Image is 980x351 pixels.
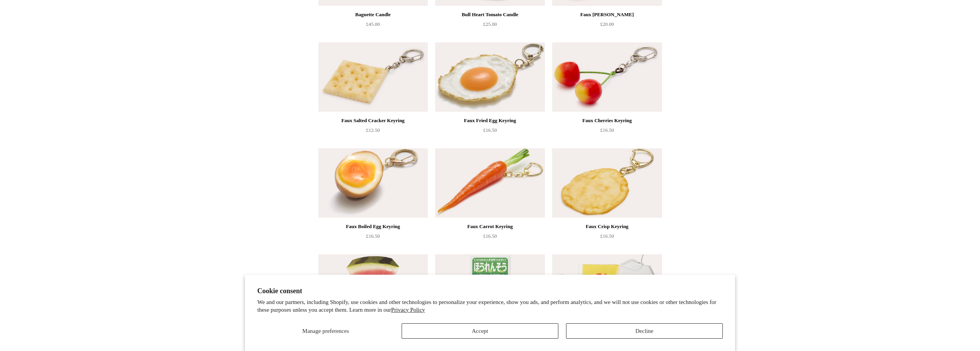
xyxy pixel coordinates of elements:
img: Faux Watermelon Greeting Card [318,254,428,324]
a: Baguette Candle £45.00 [318,10,428,42]
span: £16.50 [600,233,614,239]
a: Faux Carrot Keyring Faux Carrot Keyring [435,148,544,218]
a: Bull Heart Tomato Candle £25.00 [435,10,544,42]
a: Faux Fried Egg Keyring £16.50 [435,116,544,148]
img: Faux Salted Cracker Keyring [318,42,428,112]
span: £16.50 [600,127,614,133]
span: £20.00 [600,21,614,27]
img: Faux Tea Bag Greeting Card [552,254,662,324]
span: £25.00 [483,21,497,27]
a: Faux [PERSON_NAME] £20.00 [552,10,662,42]
img: Faux Spinach Greeting Card [435,254,544,324]
button: Manage preferences [257,323,394,339]
a: Privacy Policy [391,307,425,313]
a: Faux Boiled Egg Keyring Faux Boiled Egg Keyring [318,148,428,218]
span: £16.50 [366,233,380,239]
a: Faux Crisp Keyring Faux Crisp Keyring [552,148,662,218]
div: Faux Salted Cracker Keyring [320,116,426,125]
button: Decline [566,323,723,339]
a: Faux Fried Egg Keyring Faux Fried Egg Keyring [435,42,544,112]
h2: Cookie consent [257,287,723,295]
a: Faux Crisp Keyring £16.50 [552,222,662,254]
a: Faux Spinach Greeting Card Faux Spinach Greeting Card [435,254,544,324]
a: Faux Boiled Egg Keyring £16.50 [318,222,428,254]
img: Faux Crisp Keyring [552,148,662,218]
span: £12.50 [366,127,380,133]
span: Manage preferences [302,328,349,334]
div: Baguette Candle [320,10,426,19]
img: Faux Carrot Keyring [435,148,544,218]
button: Accept [402,323,558,339]
a: Faux Salted Cracker Keyring Faux Salted Cracker Keyring [318,42,428,112]
span: £16.50 [483,127,497,133]
a: Faux Salted Cracker Keyring £12.50 [318,116,428,148]
div: Faux Cherries Keyring [554,116,660,125]
div: Faux Fried Egg Keyring [437,116,543,125]
a: Faux Cherries Keyring £16.50 [552,116,662,148]
div: Faux Carrot Keyring [437,222,543,231]
a: Faux Carrot Keyring £16.50 [435,222,544,254]
a: Faux Cherries Keyring Faux Cherries Keyring [552,42,662,112]
a: Faux Watermelon Greeting Card Faux Watermelon Greeting Card [318,254,428,324]
p: We and our partners, including Shopify, use cookies and other technologies to personalize your ex... [257,299,723,314]
img: Faux Cherries Keyring [552,42,662,112]
div: Bull Heart Tomato Candle [437,10,543,19]
div: Faux Boiled Egg Keyring [320,222,426,231]
img: Faux Fried Egg Keyring [435,42,544,112]
div: Faux [PERSON_NAME] [554,10,660,19]
a: Faux Tea Bag Greeting Card Faux Tea Bag Greeting Card [552,254,662,324]
div: Faux Crisp Keyring [554,222,660,231]
span: £45.00 [366,21,380,27]
span: £16.50 [483,233,497,239]
img: Faux Boiled Egg Keyring [318,148,428,218]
